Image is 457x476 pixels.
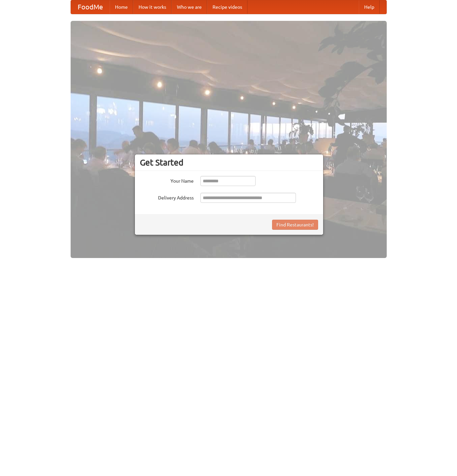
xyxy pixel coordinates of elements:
[207,0,247,14] a: Recipe videos
[71,0,110,14] a: FoodMe
[172,0,207,14] a: Who we are
[140,193,194,201] label: Delivery Address
[110,0,133,14] a: Home
[359,0,380,14] a: Help
[140,176,194,184] label: Your Name
[133,0,172,14] a: How it works
[140,157,318,168] h3: Get Started
[272,220,318,230] button: Find Restaurants!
